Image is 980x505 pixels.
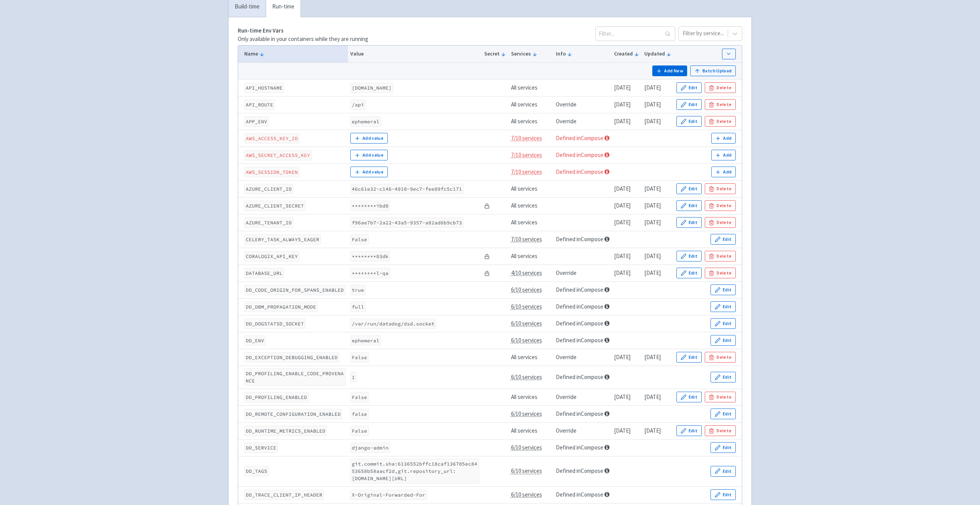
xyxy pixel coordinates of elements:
[508,197,553,214] td: All services
[556,303,603,310] a: Defined in Compose
[556,320,603,327] a: Defined in Compose
[244,167,299,177] code: AWS_SESSION_TOKEN
[705,82,736,93] button: Delete
[676,217,702,228] button: Edit
[676,82,702,93] button: Edit
[614,252,630,260] time: [DATE]
[244,490,324,500] code: DD_TRACE_CLIENT_IP_HEADER
[710,442,736,453] button: Edit
[244,368,346,386] code: DD_PROFILING_ENABLE_CODE_PROVENANCE
[511,168,542,175] span: 7/10 services
[238,27,284,34] strong: Run-time Env Vars
[553,389,612,405] td: Override
[644,269,661,276] time: [DATE]
[508,422,553,439] td: All services
[350,133,387,144] button: Add value
[508,214,553,231] td: All services
[350,167,387,177] button: Add value
[676,251,702,261] button: Edit
[553,96,612,113] td: Override
[644,50,671,58] button: Updated
[614,101,630,108] time: [DATE]
[705,352,736,363] button: Delete
[614,427,630,434] time: [DATE]
[511,269,542,276] span: 4/10 services
[556,467,603,474] a: Defined in Compose
[614,50,639,58] button: Created
[484,50,506,58] button: Secret
[350,285,366,295] code: true
[511,444,542,451] span: 6/10 services
[676,116,702,127] button: Edit
[644,393,661,400] time: [DATE]
[705,99,736,110] button: Delete
[556,491,603,498] a: Defined in Compose
[556,134,603,142] a: Defined in Compose
[244,335,266,346] code: DD_ENV
[710,335,736,346] button: Edit
[644,427,661,434] time: [DATE]
[710,301,736,312] button: Edit
[556,50,609,58] button: Info
[508,248,553,265] td: All services
[705,183,736,194] button: Delete
[244,116,269,127] code: APP_ENV
[553,265,612,281] td: Override
[244,50,346,58] button: Name
[350,490,427,500] code: X-Original-Forwarded-For
[511,373,542,381] span: 6/10 services
[350,116,381,127] code: ephemeral
[244,352,339,363] code: DD_EXCEPTION_DEBUGGING_ENABLED
[614,393,630,400] time: [DATE]
[710,284,736,295] button: Edit
[350,392,369,402] code: False
[244,184,293,194] code: AZURE_CLIENT_ID
[711,133,736,144] button: Add
[556,410,603,417] a: Defined in Compose
[556,235,603,243] a: Defined in Compose
[676,99,702,110] button: Edit
[508,113,553,130] td: All services
[676,392,702,402] button: Edit
[614,353,630,361] time: [DATE]
[350,184,464,194] code: 46c61e32-c146-4910-9ec7-fee09fc5c171
[350,443,390,453] code: django-admin
[644,185,661,192] time: [DATE]
[511,320,542,327] span: 6/10 services
[244,426,327,436] code: DD_RUNTIME_METRICS_ENABLED
[553,113,612,130] td: Override
[644,101,661,108] time: [DATE]
[350,372,356,382] code: 1
[676,268,702,278] button: Edit
[705,200,736,211] button: Delete
[244,466,269,476] code: DD_TAGS
[614,202,630,209] time: [DATE]
[350,83,393,93] code: [DOMAIN_NAME]
[710,489,736,500] button: Edit
[508,349,553,366] td: All services
[676,200,702,211] button: Edit
[614,84,630,91] time: [DATE]
[556,151,603,159] a: Defined in Compose
[553,422,612,439] td: Override
[644,118,661,125] time: [DATE]
[511,134,542,142] span: 7/10 services
[350,319,436,329] code: /var/run/datadog/dsd.socket
[244,392,309,402] code: DD_PROFILING_ENABLED
[644,219,661,226] time: [DATE]
[710,409,736,419] button: Edit
[350,150,387,160] button: Add value
[244,150,312,160] code: AWS_SECRET_ACCESS_KEY
[350,426,369,436] code: False
[244,234,321,245] code: CELERY_TASK_ALWAYS_EAGER
[556,337,603,344] a: Defined in Compose
[244,268,284,278] code: DATABASE_URL
[244,285,345,295] code: DD_CODE_ORIGIN_FOR_SPANS_ENABLED
[511,491,542,498] span: 6/10 services
[350,302,366,312] code: full
[511,467,542,474] span: 6/10 services
[676,352,702,363] button: Edit
[556,286,603,293] a: Defined in Compose
[244,302,318,312] code: DD_DBM_PROPAGATION_MODE
[350,335,381,346] code: ephemeral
